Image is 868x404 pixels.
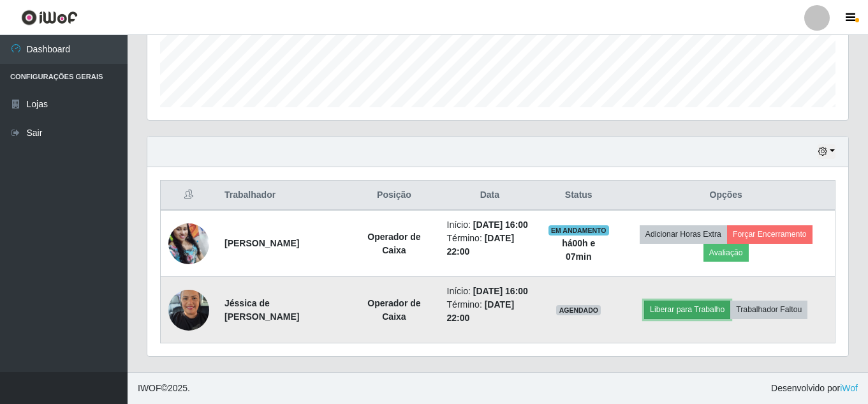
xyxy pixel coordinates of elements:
strong: há 00 h e 07 min [562,238,595,262]
li: Término: [447,232,533,258]
img: 1729705878130.jpeg [168,216,209,271]
th: Trabalhador [217,181,349,211]
a: iWof [840,383,858,393]
span: EM ANDAMENTO [548,225,609,236]
th: Opções [617,181,835,211]
span: AGENDADO [556,305,601,315]
button: Forçar Encerramento [727,225,813,243]
strong: Operador de Caixa [367,232,420,255]
strong: [PERSON_NAME] [224,238,299,248]
button: Avaliação [703,244,749,262]
li: Término: [447,298,533,325]
th: Status [540,181,617,211]
img: 1725909093018.jpeg [168,283,209,337]
button: Liberar para Trabalho [644,301,730,318]
th: Data [439,181,541,211]
button: Adicionar Horas Extra [640,225,727,243]
button: Trabalhador Faltou [730,301,807,318]
span: Desenvolvido por [771,382,858,395]
time: [DATE] 16:00 [473,220,528,230]
img: CoreUI Logo [21,10,78,26]
strong: Jéssica de [PERSON_NAME] [224,298,299,322]
span: © 2025 . [138,382,190,395]
li: Início: [447,285,533,298]
span: IWOF [138,383,161,393]
time: [DATE] 16:00 [473,286,528,296]
strong: Operador de Caixa [367,298,420,322]
li: Início: [447,218,533,232]
th: Posição [349,181,439,211]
